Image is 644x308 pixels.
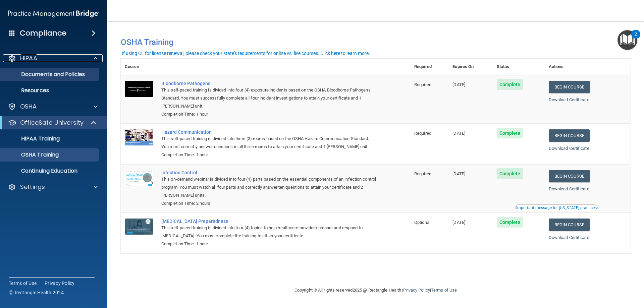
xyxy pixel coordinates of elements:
[161,199,377,207] div: Completion Time: 2 hours
[161,151,377,159] div: Completion Time: 1 hour
[9,289,64,296] span: Ⓒ Rectangle Health 2024
[8,103,98,111] a: OSHA
[431,288,457,293] a: Terms of Use
[549,170,590,182] a: Begin Course
[122,51,370,56] div: If using CE for license renewal, please check your state's requirements for online vs. live cours...
[516,206,597,210] div: Important message for [US_STATE] practices
[549,146,589,151] a: Download Certificate
[161,81,377,86] a: Bloodborne Pathogens
[45,280,75,287] a: Privacy Policy
[161,175,377,199] div: This on-demand webinar is divided into four (4) parts based on the essential components of an inf...
[414,220,430,225] span: Optional
[452,220,465,225] span: [DATE]
[549,81,590,93] a: Begin Course
[549,97,589,102] a: Download Certificate
[549,186,589,191] a: Download Certificate
[121,59,157,75] th: Course
[20,54,37,62] p: HIPAA
[8,7,99,20] img: PMB logo
[161,219,377,224] a: [MEDICAL_DATA] Preparedness
[8,54,98,62] a: HIPAA
[20,183,45,191] p: Settings
[497,79,523,90] span: Complete
[414,82,431,87] span: Required
[414,171,431,176] span: Required
[635,34,637,43] div: 2
[549,235,589,240] a: Download Certificate
[448,59,492,75] th: Expires On
[549,129,590,142] a: Begin Course
[4,71,96,78] p: Documents and Policies
[121,38,631,47] h4: OSHA Training
[4,168,96,174] p: Continuing Education
[452,82,465,87] span: [DATE]
[9,280,37,287] a: Terms of Use
[618,30,637,50] button: Open Resource Center, 2 new notifications
[161,129,377,135] a: Hazard Communication
[121,50,371,57] button: If using CE for license renewal, please check your state's requirements for online vs. live cours...
[8,183,98,191] a: Settings
[410,59,448,75] th: Required
[253,280,498,301] div: Copyright © All rights reserved 2025 @ Rectangle Health | |
[161,86,377,110] div: This self-paced training is divided into four (4) exposure incidents based on the OSHA Bloodborne...
[515,204,598,211] button: Read this if you are a dental practitioner in the state of CA
[414,131,431,136] span: Required
[161,170,377,175] a: Infection Control
[8,119,97,127] a: OfficeSafe University
[4,87,96,94] p: Resources
[161,110,377,118] div: Completion Time: 1 hour
[20,28,66,38] h4: Compliance
[549,219,590,231] a: Begin Course
[452,171,465,176] span: [DATE]
[20,103,37,111] p: OSHA
[493,59,545,75] th: Status
[497,128,523,138] span: Complete
[4,135,60,142] p: HIPAA Training
[403,288,430,293] a: Privacy Policy
[161,224,377,240] div: This self-paced training is divided into four (4) topics to help healthcare providers prepare and...
[4,151,59,158] p: OSHA Training
[545,59,631,75] th: Actions
[497,168,523,179] span: Complete
[452,131,465,136] span: [DATE]
[161,135,377,151] div: This self-paced training is divided into three (3) rooms based on the OSHA Hazard Communication S...
[20,119,84,127] p: OfficeSafe University
[497,217,523,228] span: Complete
[161,240,377,248] div: Completion Time: 1 hour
